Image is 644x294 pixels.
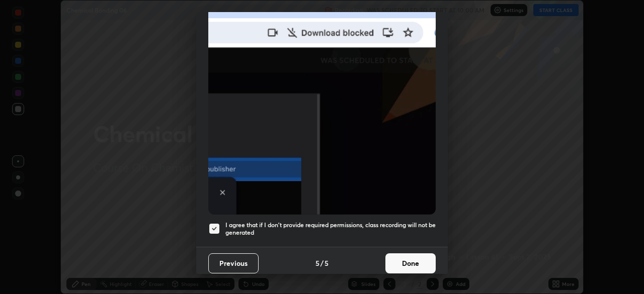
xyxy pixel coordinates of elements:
[208,253,259,273] button: Previous
[320,258,324,268] h4: /
[385,253,436,273] button: Done
[225,221,436,237] h5: I agree that if I don't provide required permissions, class recording will not be generated
[325,258,329,268] h4: 5
[315,258,319,268] h4: 5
